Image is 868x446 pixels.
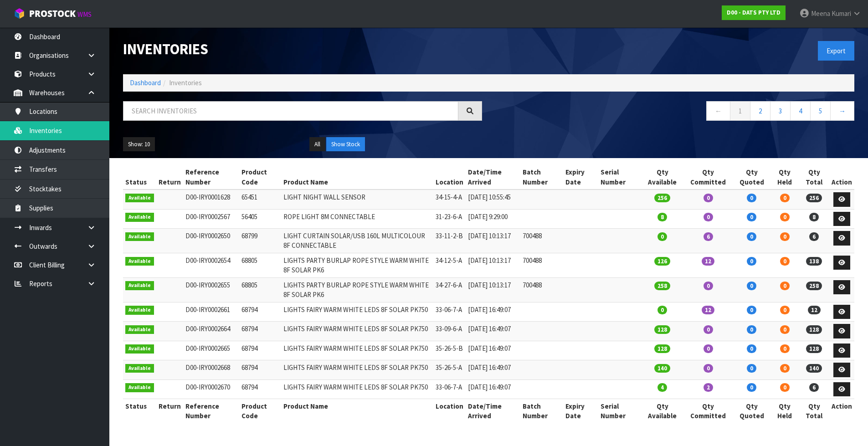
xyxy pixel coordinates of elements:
[123,399,156,423] th: Status
[704,213,713,221] span: 0
[702,257,714,266] span: 12
[806,257,822,266] span: 138
[123,41,482,57] h1: Inventories
[466,253,521,277] td: [DATE] 10:13:17
[704,232,713,241] span: 6
[654,344,670,353] span: 128
[780,306,790,314] span: 0
[281,253,433,277] td: LIGHTS PARTY BURLAP ROPE STYLE WARM WHITE 8F SOLAR PK6
[433,229,466,253] td: 33-11-2-B
[520,165,563,190] th: Batch Number
[433,165,466,190] th: Location
[183,379,239,399] td: D00-IRY0002670
[466,322,521,341] td: [DATE] 16:49:07
[183,322,239,341] td: D00-IRY0002664
[281,379,433,399] td: LIGHTS FAIRY WARM WHITE LEDS 8F SOLAR PK750
[281,399,433,423] th: Product Name
[466,165,521,190] th: Date/Time Arrived
[125,281,154,290] span: Available
[780,194,790,202] span: 0
[704,383,713,392] span: 2
[811,9,830,18] span: Meena
[125,213,154,222] span: Available
[806,194,822,202] span: 256
[657,213,667,221] span: 8
[183,360,239,380] td: D00-IRY0002668
[125,364,154,373] span: Available
[771,399,799,423] th: Qty Held
[747,213,756,221] span: 0
[281,165,433,190] th: Product Name
[818,41,854,61] button: Export
[598,165,641,190] th: Serial Number
[125,194,154,203] span: Available
[123,137,155,152] button: Show: 10
[156,399,183,423] th: Return
[466,229,521,253] td: [DATE] 10:13:17
[657,383,667,392] span: 4
[832,9,851,18] span: Kumari
[326,137,365,152] button: Show Stock
[183,399,239,423] th: Reference Number
[123,101,458,121] input: Search inventories
[125,306,154,315] span: Available
[806,325,822,334] span: 128
[771,165,799,190] th: Qty Held
[654,257,670,266] span: 126
[433,360,466,380] td: 35-26-5-A
[125,325,154,334] span: Available
[125,232,154,241] span: Available
[642,165,684,190] th: Qty Available
[466,360,521,380] td: [DATE] 16:49:07
[808,306,821,314] span: 12
[704,282,713,290] span: 0
[433,253,466,277] td: 34-12-5-A
[466,379,521,399] td: [DATE] 16:49:07
[747,306,756,314] span: 0
[183,302,239,322] td: D00-IRY0002661
[183,190,239,209] td: D00-IRY0001628
[747,194,756,202] span: 0
[683,399,733,423] th: Qty Committed
[809,213,819,221] span: 8
[654,364,670,373] span: 140
[520,399,563,423] th: Batch Number
[520,277,563,302] td: 700488
[466,209,521,229] td: [DATE] 9:29:00
[239,277,281,302] td: 68805
[239,302,281,322] td: 68794
[239,253,281,277] td: 68805
[704,364,713,373] span: 0
[29,8,76,20] span: ProStock
[433,209,466,229] td: 31-23-6-A
[642,399,684,423] th: Qty Available
[281,209,433,229] td: ROPE LIGHT 8M CONNECTABLE
[239,379,281,399] td: 68794
[704,344,713,353] span: 0
[750,101,770,121] a: 2
[14,8,25,19] img: cube-alt.png
[496,101,855,123] nav: Page navigation
[183,229,239,253] td: D00-IRY0002650
[466,341,521,360] td: [DATE] 16:49:07
[747,383,756,392] span: 0
[239,360,281,380] td: 68794
[239,341,281,360] td: 68794
[810,101,831,121] a: 5
[704,325,713,334] span: 0
[281,277,433,302] td: LIGHTS PARTY BURLAP ROPE STYLE WARM WHITE 8F SOLAR PK6
[169,78,202,87] span: Inventories
[563,399,598,423] th: Expiry Date
[183,277,239,302] td: D00-IRY0002655
[747,364,756,373] span: 0
[799,165,829,190] th: Qty Total
[780,232,790,241] span: 0
[281,229,433,253] td: LIGHT CURTAIN SOLAR/USB 160L MULTICOLOUR 8F CONNECTABLE
[281,360,433,380] td: LIGHTS FAIRY WARM WHITE LEDS 8F SOLAR PK750
[809,383,819,392] span: 6
[433,277,466,302] td: 34-27-6-A
[829,399,854,423] th: Action
[433,190,466,209] td: 34-15-4-A
[654,194,670,202] span: 256
[654,325,670,334] span: 128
